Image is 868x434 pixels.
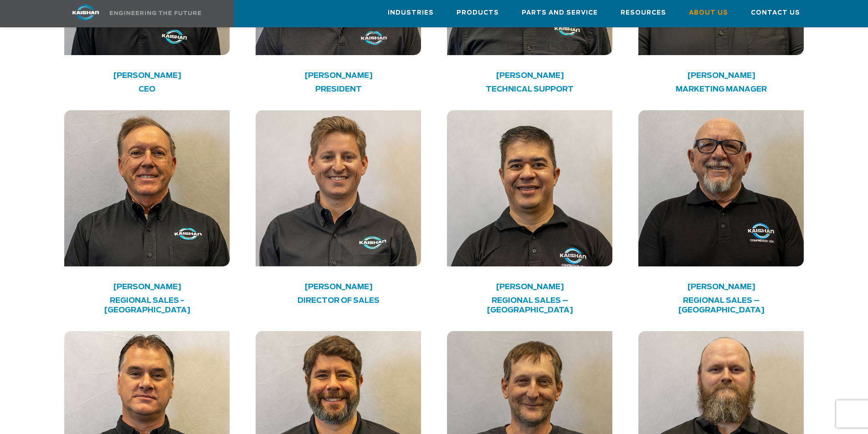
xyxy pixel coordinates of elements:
img: kaishan employee [256,110,421,266]
h4: Regional Sales – [GEOGRAPHIC_DATA] [464,296,596,315]
span: Parts and Service [522,8,598,18]
h4: [PERSON_NAME] [272,73,405,78]
span: Resources [621,8,666,18]
h4: [PERSON_NAME] [464,73,596,78]
img: kaishan employee [64,110,230,266]
h4: [PERSON_NAME] [464,285,596,289]
a: Parts and Service [522,0,598,25]
h4: [PERSON_NAME] [81,285,213,289]
h4: Regional Sales - [GEOGRAPHIC_DATA] [81,296,213,315]
h4: Marketing Manager [655,85,787,94]
h4: DIRECTOR OF SALES [272,296,405,306]
h4: [PERSON_NAME] [81,73,213,78]
h4: [PERSON_NAME] [655,285,787,289]
a: About Us [689,0,728,25]
a: Products [457,0,499,25]
a: Resources [621,0,666,25]
img: Engineering the future [110,11,201,15]
span: Industries [388,8,434,18]
a: Industries [388,0,434,25]
h4: [PERSON_NAME] [655,73,787,78]
h4: CEO [81,85,213,94]
img: kaishan logo [51,5,120,20]
h4: Regional Sales – [GEOGRAPHIC_DATA] [655,296,787,315]
h4: [PERSON_NAME] [272,285,405,289]
span: Products [457,8,499,18]
a: Contact Us [751,0,800,25]
img: kaishan employee [638,110,804,266]
h4: PRESIDENT [272,85,405,94]
span: Contact Us [751,8,800,18]
span: About Us [689,8,728,18]
img: kaishan employee [447,110,612,266]
h4: Technical Support [464,85,596,94]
